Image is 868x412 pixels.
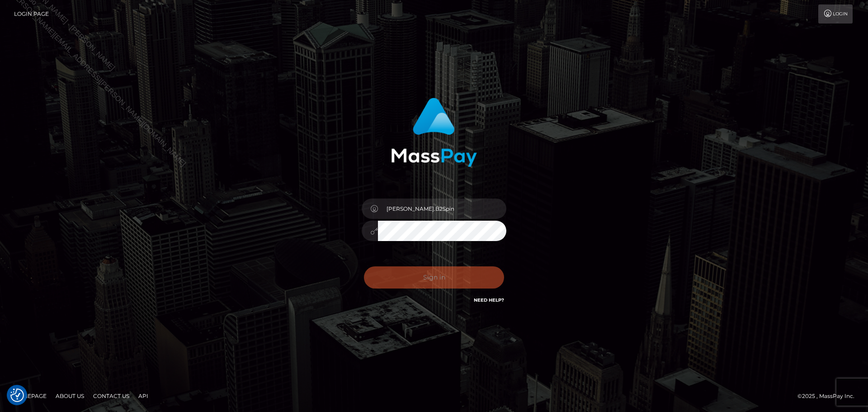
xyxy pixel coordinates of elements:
a: Login Page [14,5,49,24]
div: © 2025 , MassPay Inc. [797,391,861,401]
button: Consent Preferences [10,388,24,402]
a: Need Help? [474,297,504,303]
a: About Us [52,389,88,403]
a: Contact Us [90,389,133,403]
a: Login [818,5,853,24]
input: Username... [378,199,506,219]
a: API [135,389,152,403]
a: Homepage [10,389,50,403]
img: MassPay Login [391,98,477,167]
img: Revisit consent button [10,388,24,402]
